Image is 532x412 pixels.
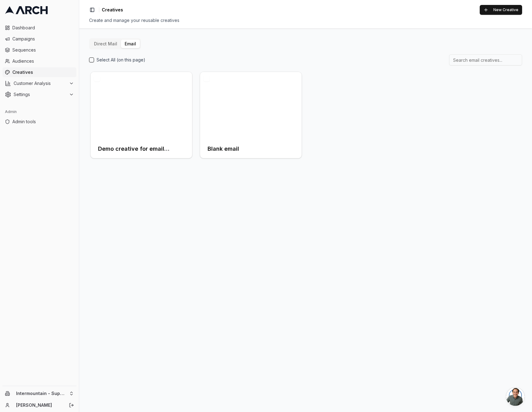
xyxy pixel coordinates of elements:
[12,69,74,75] span: Creatives
[14,80,66,86] span: Customer Analysis
[2,107,76,117] div: Admin
[2,56,76,66] a: Audiences
[14,91,66,98] span: Settings
[449,54,522,65] input: Search email creatives...
[98,145,185,153] h3: Demo creative for email marketing sequence
[121,40,140,48] button: Email
[480,5,522,15] button: New Creative
[67,401,76,410] button: Log out
[2,45,76,55] a: Sequences
[90,40,121,48] button: Direct Mail
[102,7,123,13] span: Creatives
[12,36,74,42] span: Campaigns
[506,387,525,406] a: Open chat
[2,78,76,88] button: Customer Analysis
[2,34,76,44] a: Campaigns
[12,47,74,53] span: Sequences
[12,58,74,64] span: Audiences
[2,90,76,99] button: Settings
[102,7,123,13] nav: breadcrumb
[89,17,522,23] div: Create and manage your reusable creatives
[2,389,76,398] button: Intermountain - Superior Water & Air
[2,67,76,77] a: Creatives
[97,57,145,63] label: Select All (on this page)
[12,119,74,125] span: Admin tools
[16,402,62,408] a: [PERSON_NAME]
[16,391,66,396] span: Intermountain - Superior Water & Air
[2,117,76,127] a: Admin tools
[208,145,239,153] h3: Blank email
[2,23,76,33] a: Dashboard
[12,25,74,31] span: Dashboard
